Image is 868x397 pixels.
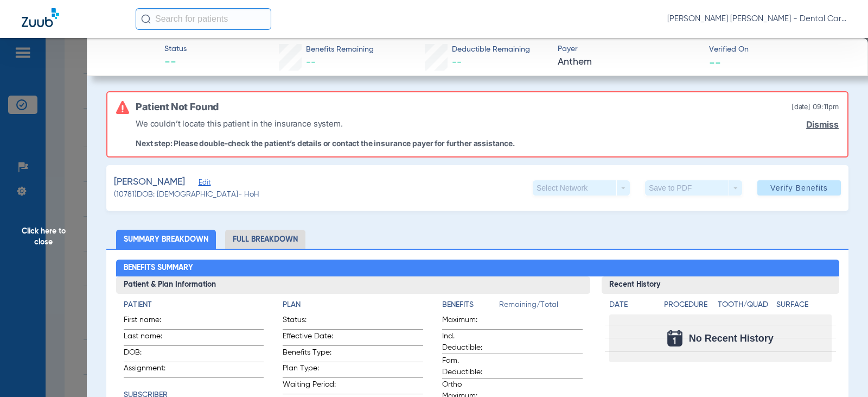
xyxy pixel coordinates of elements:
[667,14,846,24] span: [PERSON_NAME] [PERSON_NAME] - Dental Care of [PERSON_NAME]
[283,299,423,311] h4: Plan
[757,180,841,196] button: Verify Benefits
[609,299,655,314] app-breakdown-title: Date
[136,8,271,30] input: Search for patients
[124,314,177,329] span: First name:
[664,299,713,311] h4: Procedure
[114,189,259,200] span: (10781) DOB: [DEMOGRAPHIC_DATA] - HoH
[792,101,839,113] span: [DATE] 09:11PM
[499,299,583,314] span: Remaining/Total
[306,58,316,67] span: --
[124,331,177,345] span: Last name:
[283,347,336,362] span: Benefits Type:
[283,379,336,394] span: Waiting Period:
[452,58,462,67] span: --
[602,276,839,294] h3: Recent History
[164,43,187,55] span: Status
[689,333,774,344] span: No Recent History
[283,314,336,329] span: Status:
[136,101,219,113] h6: Patient Not Found
[116,260,839,277] h2: Benefits Summary
[141,14,151,24] img: Search Icon
[442,299,499,311] h4: Benefits
[718,299,773,314] app-breakdown-title: Tooth/Quad
[776,299,831,314] app-breakdown-title: Surface
[164,55,187,71] span: --
[558,55,699,69] span: Anthem
[114,175,185,189] span: [PERSON_NAME]
[664,299,713,314] app-breakdown-title: Procedure
[442,331,495,354] span: Ind. Deductible:
[22,8,59,27] img: Zuub Logo
[124,299,264,311] h4: Patient
[806,119,839,130] a: Dismiss
[709,44,851,55] span: Verified On
[225,230,305,249] li: Full Breakdown
[116,276,591,294] h3: Patient & Plan Information
[667,330,682,346] img: Calendar
[442,314,495,329] span: Maximum:
[776,299,831,311] h4: Surface
[283,331,336,345] span: Effective Date:
[116,101,129,114] img: error-icon
[609,299,655,311] h4: Date
[199,179,208,189] span: Edit
[116,230,216,249] li: Summary Breakdown
[124,347,177,362] span: DOB:
[709,56,721,68] span: --
[442,299,499,314] app-breakdown-title: Benefits
[718,299,773,311] h4: Tooth/Quad
[442,355,495,378] span: Fam. Deductible:
[452,44,530,55] span: Deductible Remaining
[124,363,177,377] span: Assignment:
[283,363,336,377] span: Plan Type:
[306,44,374,55] span: Benefits Remaining
[770,184,828,192] span: Verify Benefits
[136,117,515,130] p: We couldn’t locate this patient in the insurance system.
[558,43,699,55] span: Payer
[136,138,515,148] p: Next step: Please double-check the patient’s details or contact the insurance payer for further a...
